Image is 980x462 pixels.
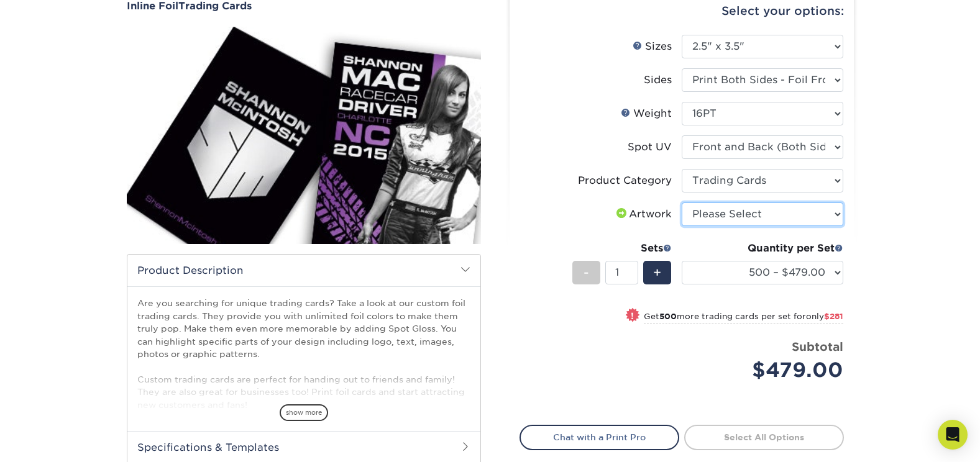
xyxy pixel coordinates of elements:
[633,39,672,54] div: Sizes
[628,140,672,155] div: Spot UV
[682,241,843,256] div: Quantity per Set
[520,425,679,450] a: Chat with a Print Pro
[578,173,672,188] div: Product Category
[572,241,672,256] div: Sets
[280,404,328,421] span: show more
[621,106,672,121] div: Weight
[584,263,589,282] span: -
[631,309,634,322] span: !
[806,312,843,321] span: only
[614,207,672,222] div: Artwork
[691,355,843,385] div: $479.00
[137,297,470,411] p: Are you searching for unique trading cards? Take a look at our custom foil trading cards. They pr...
[659,312,677,321] strong: 500
[684,425,844,450] a: Select All Options
[824,312,843,321] span: $281
[792,340,843,353] strong: Subtotal
[644,312,843,324] small: Get more trading cards per set for
[127,13,481,258] img: Inline Foil 01
[653,263,661,282] span: +
[938,420,968,450] div: Open Intercom Messenger
[644,73,672,88] div: Sides
[127,255,480,286] h2: Product Description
